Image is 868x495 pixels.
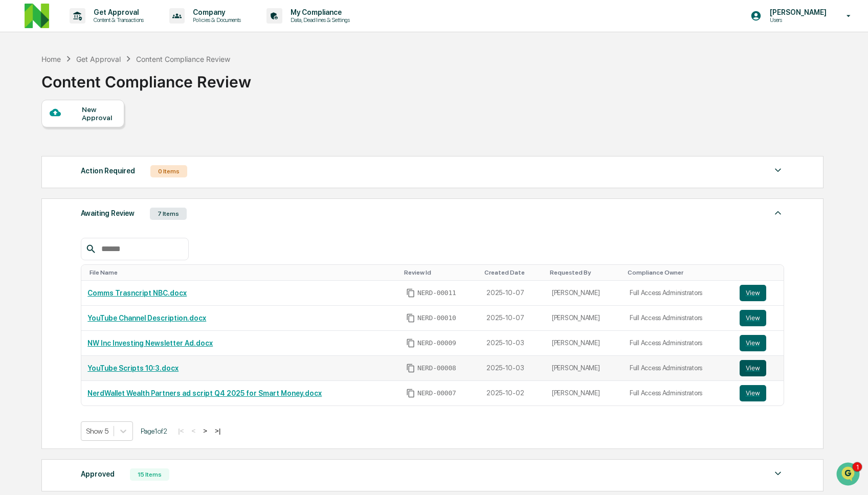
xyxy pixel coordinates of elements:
[404,269,476,276] div: Toggle SortBy
[406,313,415,323] span: Copy Id
[10,129,27,146] img: Jack Rasmussen
[185,8,246,16] p: Company
[21,78,40,97] img: 8933085812038_c878075ebb4cc5468115_72.jpg
[406,339,415,348] span: Copy Id
[150,208,187,220] div: 7 Items
[74,183,82,191] div: 🗄️
[624,281,733,306] td: Full Access Administrators
[87,289,187,297] a: Comms Trasncript NBC.docx
[417,314,456,322] span: NERD-00010
[25,4,49,28] img: logo
[10,202,18,210] div: 🔎
[87,364,179,372] a: YouTube Scripts 10:3.docx
[762,16,832,24] p: Users
[740,385,777,401] a: View
[546,356,624,381] td: [PERSON_NAME]
[82,105,116,122] div: New Approval
[772,164,784,176] img: caret
[546,281,624,306] td: [PERSON_NAME]
[740,310,777,326] a: View
[417,364,456,372] span: NERD-00008
[87,389,322,397] a: NerdWallet Wealth Partners ad script Q4 2025 for Smart Money.docx
[10,114,69,122] div: Past conversations
[87,314,206,322] a: YouTube Channel Description.docx
[141,427,167,435] span: Page 1 of 2
[835,461,863,489] iframe: Open customer support
[282,8,355,16] p: My Compliance
[740,335,777,351] a: View
[417,389,456,397] span: NERD-00007
[84,182,127,192] span: Attestations
[20,140,29,148] img: 1746055101610-c473b297-6a78-478c-a979-82029cc54cd1
[41,64,251,91] div: Content Compliance Review
[200,426,210,435] button: >
[480,331,546,356] td: 2025-10-03
[480,356,546,381] td: 2025-10-03
[480,306,546,331] td: 2025-10-07
[6,177,70,196] a: 🖐️Preclearance
[136,55,230,63] div: Content Compliance Review
[740,360,766,376] button: View
[762,8,832,16] p: [PERSON_NAME]
[10,21,186,38] p: How can we help?
[85,139,88,147] span: •
[406,288,415,298] span: Copy Id
[282,16,355,24] p: Data, Deadlines & Settings
[6,197,69,215] a: 🔎Data Lookup
[740,310,766,326] button: View
[20,182,66,192] span: Preclearance
[20,201,64,211] span: Data Lookup
[10,183,18,191] div: 🖐️
[185,16,246,24] p: Policies & Documents
[159,111,186,124] button: See all
[46,78,168,88] div: Start new chat
[740,385,766,401] button: View
[742,269,780,276] div: Toggle SortBy
[624,306,733,331] td: Full Access Administrators
[81,164,135,177] div: Action Required
[417,339,456,347] span: NERD-00009
[212,426,224,435] button: >|
[417,289,456,297] span: NERD-00011
[70,177,131,196] a: 🗄️Attestations
[550,269,619,276] div: Toggle SortBy
[41,55,61,63] div: Home
[81,207,135,220] div: Awaiting Review
[150,165,187,177] div: 0 Items
[85,8,149,16] p: Get Approval
[90,269,396,276] div: Toggle SortBy
[772,207,784,219] img: caret
[102,226,124,234] span: Pylon
[406,389,415,398] span: Copy Id
[480,281,546,306] td: 2025-10-07
[740,335,766,351] button: View
[72,226,124,234] a: Powered byPylon
[628,269,729,276] div: Toggle SortBy
[740,285,777,301] a: View
[189,426,199,435] button: <
[175,426,187,435] button: |<
[740,285,766,301] button: View
[546,331,624,356] td: [PERSON_NAME]
[32,139,83,147] span: [PERSON_NAME]
[546,381,624,406] td: [PERSON_NAME]
[624,331,733,356] td: Full Access Administrators
[85,16,149,24] p: Content & Transactions
[772,467,784,480] img: caret
[480,381,546,406] td: 2025-10-02
[81,467,115,481] div: Approved
[10,78,29,97] img: 1746055101610-c473b297-6a78-478c-a979-82029cc54cd1
[174,81,186,94] button: Start new chat
[624,356,733,381] td: Full Access Administrators
[76,55,121,63] div: Get Approval
[624,381,733,406] td: Full Access Administrators
[87,339,213,347] a: NW Inc Investing Newsletter Ad.docx
[91,139,112,147] span: [DATE]
[406,364,415,373] span: Copy Id
[130,468,169,481] div: 15 Items
[546,306,624,331] td: [PERSON_NAME]
[484,269,542,276] div: Toggle SortBy
[740,360,777,376] a: View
